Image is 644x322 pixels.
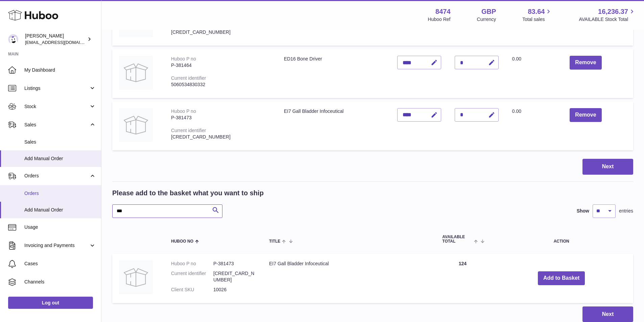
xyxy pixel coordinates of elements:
[512,56,521,61] span: 0.00
[490,228,633,250] th: Action
[25,33,86,46] div: [PERSON_NAME]
[570,108,601,122] button: Remove
[24,224,96,230] span: Usage
[277,101,390,150] td: EI7 Gall Bladder Infoceutical
[171,128,206,133] div: Current identifier
[262,254,435,303] td: EI7 Gall Bladder Infoceutical
[24,207,96,213] span: Add Manual Order
[25,40,99,45] span: [EMAIL_ADDRESS][DOMAIN_NAME]
[171,29,270,35] div: [CREDIT_CARD_NUMBER]
[24,173,89,179] span: Orders
[112,189,264,198] h2: Please add to the basket what you want to ship
[435,7,451,16] strong: 8474
[171,287,213,293] dt: Client SKU
[579,7,636,23] a: 16,236.37 AVAILABLE Stock Total
[171,270,213,283] dt: Current identifier
[477,16,496,23] div: Currency
[171,62,270,69] div: P-381464
[24,261,96,267] span: Cases
[24,279,96,285] span: Channels
[119,56,153,90] img: ED16 Bone Driver
[8,34,18,44] img: orders@neshealth.com
[213,270,256,283] dd: [CREDIT_CARD_NUMBER]
[24,155,96,162] span: Add Manual Order
[213,261,256,267] dd: P-381473
[577,208,589,214] label: Show
[481,7,496,16] strong: GBP
[171,56,196,61] div: Huboo P no
[24,242,89,249] span: Invoicing and Payments
[579,16,636,23] span: AVAILABLE Stock Total
[24,139,96,145] span: Sales
[522,7,552,23] a: 83.64 Total sales
[428,16,451,23] div: Huboo Ref
[582,159,633,175] button: Next
[171,81,270,88] div: 5060534830332
[171,261,213,267] dt: Huboo P no
[442,235,472,244] span: AVAILABLE Total
[24,190,96,197] span: Orders
[24,67,96,73] span: My Dashboard
[528,7,545,16] span: 83.64
[24,122,89,128] span: Sales
[24,85,89,92] span: Listings
[171,108,196,114] div: Huboo P no
[171,115,270,121] div: P-381473
[171,239,193,244] span: Huboo no
[269,239,280,244] span: Title
[619,208,633,214] span: entries
[119,108,153,142] img: EI7 Gall Bladder Infoceutical
[171,134,270,140] div: [CREDIT_CARD_NUMBER]
[435,254,490,303] td: 124
[171,75,206,81] div: Current identifier
[213,287,256,293] dd: 10026
[277,49,390,98] td: ED16 Bone Driver
[598,7,628,16] span: 16,236.37
[570,56,601,70] button: Remove
[24,103,89,110] span: Stock
[512,108,521,114] span: 0.00
[538,271,585,285] button: Add to Basket
[522,16,552,23] span: Total sales
[119,261,153,294] img: EI7 Gall Bladder Infoceutical
[8,297,93,309] a: Log out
